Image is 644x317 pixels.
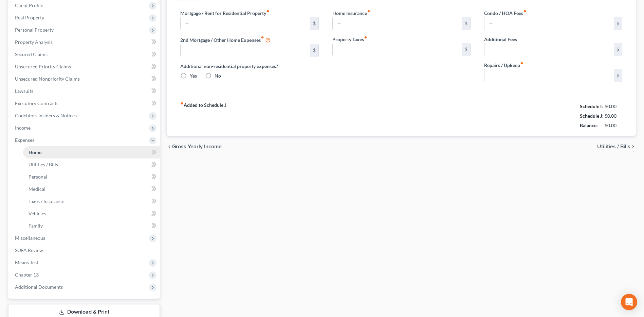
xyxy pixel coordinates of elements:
span: Personal [29,174,47,180]
label: Condo / HOA Fees [484,10,527,17]
i: chevron_right [630,144,636,149]
a: Utilities / Bills [23,158,160,171]
span: Property Analysis [15,39,53,45]
input: -- [181,44,310,57]
span: Personal Property [15,27,54,33]
span: Codebtors Insiders & Notices [15,113,77,118]
strong: Schedule J: [580,113,604,119]
button: chevron_left Gross Yearly Income [167,144,222,149]
a: Medical [23,183,160,195]
strong: Added to Schedule J [180,102,226,130]
label: Yes [190,72,197,79]
i: fiber_manual_record [261,36,264,39]
a: Property Analysis [10,36,160,48]
span: Secured Claims [15,51,48,57]
span: Taxes / Insurance [29,198,64,204]
input: -- [181,17,310,30]
strong: Schedule I: [580,103,603,109]
input: -- [333,43,462,56]
span: Expenses [15,137,34,143]
div: $ [614,43,622,56]
div: $0.00 [605,122,623,129]
span: Medical [29,186,45,192]
label: Additional Fees [484,36,517,43]
strong: Balance: [580,122,598,128]
span: Real Property [15,15,44,20]
i: chevron_left [167,144,172,149]
i: fiber_manual_record [367,10,370,13]
span: Client Profile [15,2,43,8]
div: $ [614,69,622,82]
a: Family [23,220,160,232]
div: $ [310,17,318,30]
span: SOFA Review [15,247,43,253]
span: Unsecured Priority Claims [15,64,71,69]
label: 2nd Mortgage / Other Home Expenses [180,36,271,44]
span: Home [29,149,41,155]
input: -- [333,17,462,30]
span: Executory Contracts [15,100,58,106]
label: Additional non-residential property expenses? [180,63,318,70]
span: Lawsuits [15,88,33,94]
span: Utilities / Bills [29,162,58,167]
div: $ [614,17,622,30]
input: -- [484,69,614,82]
a: Secured Claims [10,48,160,61]
span: Chapter 13 [15,272,39,278]
div: $0.00 [605,103,623,110]
a: Personal [23,171,160,183]
span: Unsecured Nonpriority Claims [15,76,80,82]
a: Home [23,146,160,158]
a: Lawsuits [10,85,160,97]
label: Home Insurance [332,10,370,17]
input: -- [484,17,614,30]
span: Gross Yearly Income [172,144,222,149]
button: Utilities / Bills chevron_right [597,144,636,149]
div: $ [310,44,318,57]
div: $0.00 [605,113,623,119]
div: $ [462,17,470,30]
a: Taxes / Insurance [23,195,160,207]
span: Miscellaneous [15,235,45,241]
label: Mortgage / Rent for Residential Property [180,10,270,17]
span: Means Test [15,260,38,265]
div: Open Intercom Messenger [621,294,637,310]
span: Utilities / Bills [597,144,630,149]
span: Vehicles [29,211,46,216]
i: fiber_manual_record [364,36,367,39]
a: Executory Contracts [10,97,160,110]
span: Additional Documents [15,284,63,290]
a: SOFA Review [10,244,160,256]
a: Vehicles [23,207,160,220]
i: fiber_manual_record [266,10,270,13]
span: Income [15,125,31,131]
a: Unsecured Priority Claims [10,61,160,73]
label: Repairs / Upkeep [484,62,523,69]
i: fiber_manual_record [520,62,523,65]
label: Property Taxes [332,36,367,43]
a: Unsecured Nonpriority Claims [10,73,160,85]
input: -- [484,43,614,56]
label: No [215,72,221,79]
div: $ [462,43,470,56]
i: fiber_manual_record [523,10,527,13]
i: fiber_manual_record [180,102,184,105]
span: Family [29,223,43,229]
